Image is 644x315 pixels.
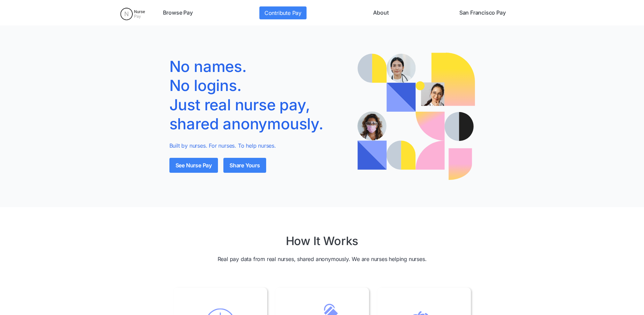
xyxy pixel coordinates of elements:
[457,6,509,19] a: San Francisco Pay
[286,234,358,248] h2: How It Works
[370,6,391,19] a: About
[223,158,266,173] a: Share Yours
[357,53,475,180] img: Illustration of a nurse with speech bubbles showing real pay quotes
[169,142,347,150] p: Built by nurses. For nurses. To help nurses.
[259,6,307,19] a: Contribute Pay
[160,6,196,19] a: Browse Pay
[169,158,218,173] a: See Nurse Pay
[218,255,427,263] p: Real pay data from real nurses, shared anonymously. We are nurses helping nurses.
[169,57,347,133] h1: No names. No logins. Just real nurse pay, shared anonymously.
